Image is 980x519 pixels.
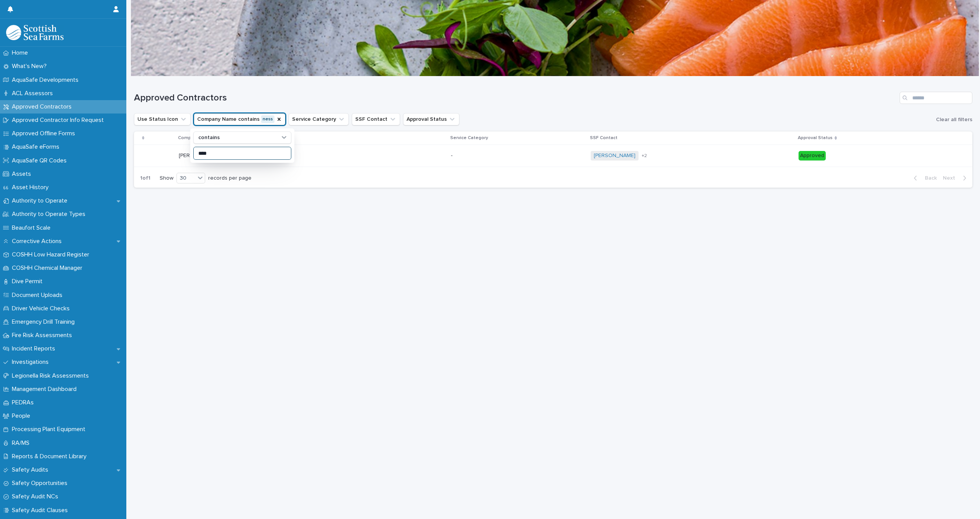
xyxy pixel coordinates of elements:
[940,175,972,182] button: Next
[9,372,95,380] p: Legionella Risk Assessments
[799,151,826,161] div: Approved
[936,117,972,122] span: Clear all filters
[9,211,91,218] p: Authority to Operate Types
[590,134,617,142] p: SSF Contact
[352,113,400,125] button: SSF Contact
[9,49,34,57] p: Home
[9,278,49,285] p: Dive Permit
[9,143,65,151] p: AquaSafe eForms
[9,386,83,393] p: Management Dashboard
[208,175,252,182] p: records per page
[451,152,528,159] p: -
[134,169,157,188] p: 1 of 1
[134,145,972,167] tr: [PERSON_NAME] Tarpaulins (Inverness) Ltd[PERSON_NAME] Tarpaulins (Inverness) Ltd -[PERSON_NAME] +...
[642,154,647,158] span: + 2
[9,305,76,312] p: Driver Vehicle Checks
[594,152,635,159] a: [PERSON_NAME]
[798,134,833,142] p: Approval Status
[9,440,36,447] p: RA/MS
[134,113,191,125] button: Use Status Icon
[9,507,74,514] p: Safety Audit Clauses
[9,399,40,406] p: PEDRAs
[9,76,85,84] p: AquaSafe Developments
[943,175,960,181] span: Next
[933,114,972,125] button: Clear all filters
[9,197,73,204] p: Authority to Operate
[9,170,37,178] p: Assets
[178,134,213,142] p: Company Name
[9,412,36,420] p: People
[9,453,93,460] p: Reports & Document Library
[6,25,64,40] img: bPIBxiqnSb2ggTQWdOVV
[9,184,55,191] p: Asset History
[9,332,78,339] p: Fire Risk Assessments
[9,493,64,500] p: Safety Audit NCs
[9,157,73,164] p: AquaSafe QR Codes
[920,175,937,181] span: Back
[194,113,286,125] button: Company Name
[9,238,68,245] p: Corrective Actions
[9,90,59,97] p: ACL Assessors
[9,251,95,258] p: COSHH Low Hazard Register
[900,92,972,104] input: Search
[9,318,81,326] p: Emergency Drill Training
[9,264,88,272] p: COSHH Chemical Manager
[177,174,195,182] div: 30
[179,151,257,159] p: Tom Morrow Tarpaulins (Inverness) Ltd
[9,426,91,433] p: Processing Plant Equipment
[9,358,55,366] p: Investigations
[198,135,220,141] p: contains
[134,92,897,104] h1: Approved Contractors
[9,480,73,487] p: Safety Opportunities
[9,466,54,474] p: Safety Audits
[403,113,459,125] button: Approval Status
[9,103,78,110] p: Approved Contractors
[160,175,173,182] p: Show
[9,130,81,137] p: Approved Offline Forms
[908,175,940,182] button: Back
[289,113,349,125] button: Service Category
[9,63,53,70] p: What's New?
[9,117,110,124] p: Approved Contractor Info Request
[9,292,69,299] p: Document Uploads
[9,224,57,232] p: Beaufort Scale
[450,134,488,142] p: Service Category
[9,345,61,352] p: Incident Reports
